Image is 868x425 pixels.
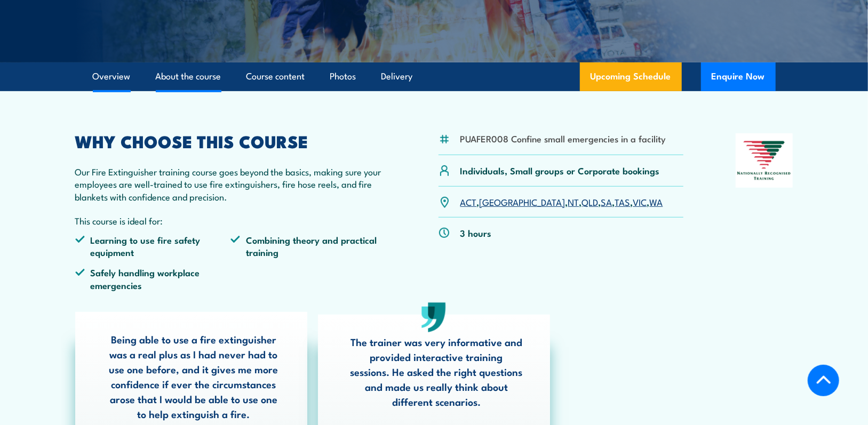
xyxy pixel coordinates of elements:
[460,132,666,145] li: PUAFER008 Confine small emergencies in a facility
[650,195,663,208] a: WA
[75,165,387,203] p: Our Fire Extinguisher training course goes beyond the basics, making sure your employees are well...
[460,164,660,177] p: Individuals, Small groups or Corporate bookings
[230,234,386,259] li: Combining theory and practical training
[75,133,387,148] h2: WHY CHOOSE THIS COURSE
[381,62,413,91] a: Delivery
[736,133,793,188] img: Nationally Recognised Training logo.
[701,62,776,91] button: Enquire Now
[460,227,492,239] p: 3 hours
[246,62,305,91] a: Course content
[460,195,477,208] a: ACT
[601,195,612,208] a: SA
[349,334,523,409] p: The trainer was very informative and provided interactive training sessions. He asked the right q...
[480,195,566,208] a: [GEOGRAPHIC_DATA]
[75,234,231,259] li: Learning to use fire safety equipment
[75,266,231,291] li: Safely handling workplace emergencies
[615,195,631,208] a: TAS
[93,62,131,91] a: Overview
[460,196,663,208] p: , , , , , , ,
[582,195,599,208] a: QLD
[568,195,579,208] a: NT
[75,214,387,227] p: This course is ideal for:
[633,195,647,208] a: VIC
[580,62,682,91] a: Upcoming Schedule
[330,62,356,91] a: Photos
[107,332,281,421] p: Being able to use a fire extinguisher was a real plus as I had never had to use one before, and i...
[156,62,221,91] a: About the course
